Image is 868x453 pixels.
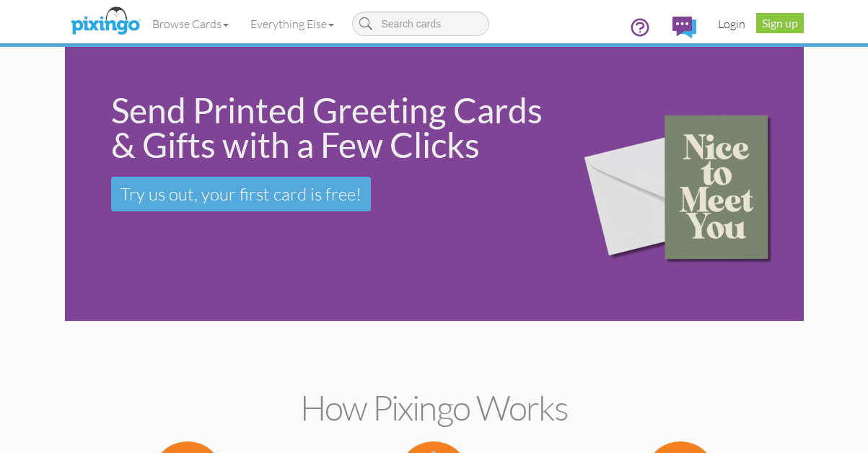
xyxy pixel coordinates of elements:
[756,13,804,33] a: Sign up
[566,79,799,289] img: 15b0954d-2d2f-43ee-8fdb-3167eb028af9.png
[111,93,546,162] div: Send Printed Greeting Cards & Gifts with a Few Clicks
[120,183,361,205] span: Try us out, your first card is free!
[111,177,371,211] a: Try us out, your first card is free!
[240,6,345,42] a: Everything Else
[67,4,144,40] img: pixingo logo
[141,6,240,42] a: Browse Cards
[352,12,489,36] input: Search cards
[707,6,756,42] a: Login
[672,17,696,38] img: comments.svg
[90,389,779,427] h2: How Pixingo works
